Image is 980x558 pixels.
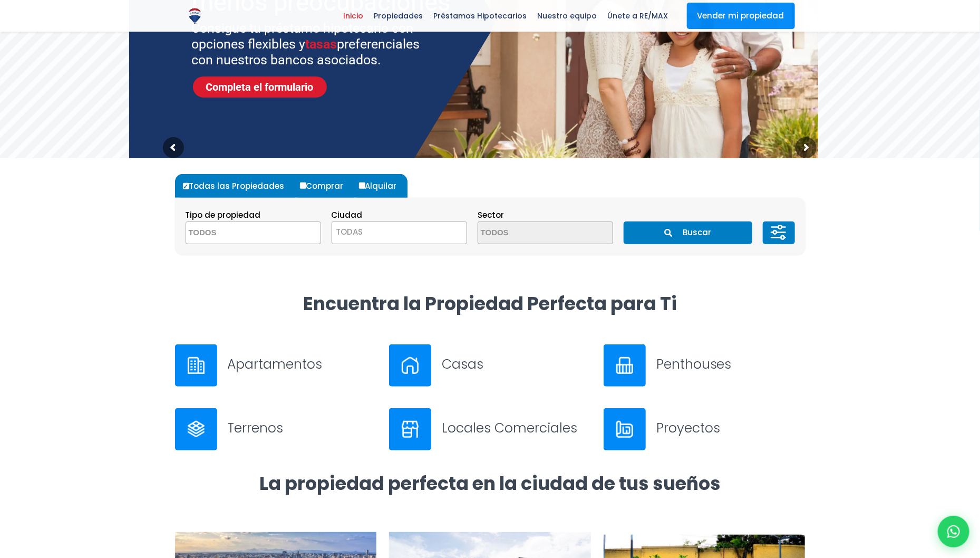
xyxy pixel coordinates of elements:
[175,408,377,450] a: Terrenos
[303,291,677,316] strong: Encuentra la Propiedad Perfecta para Ti
[656,419,806,437] h3: Proyectos
[389,344,591,387] a: Casas
[183,183,189,189] input: Todas las Propiedades
[656,355,806,373] h3: Penthouses
[532,8,603,24] span: Nuestro equipo
[300,182,306,189] input: Comprar
[604,408,806,450] a: Proyectos
[478,222,580,245] textarea: Search
[332,225,467,239] span: TODAS
[186,222,288,245] textarea: Search
[175,344,377,387] a: Apartamentos
[478,209,504,220] span: Sector
[336,226,363,237] span: TODAS
[604,344,806,387] a: Penthouses
[186,7,204,25] img: Logo de REMAX
[338,8,369,24] span: Inicio
[389,408,591,450] a: Locales Comerciales
[442,355,591,373] h3: Casas
[356,174,407,198] label: Alquilar
[297,174,354,198] label: Comprar
[687,3,795,29] a: Vender mi propiedad
[259,470,721,496] strong: La propiedad perfecta en la ciudad de tus sueños
[180,174,295,198] label: Todas las Propiedades
[186,209,261,220] span: Tipo de propiedad
[332,209,363,220] span: Ciudad
[442,419,591,437] h3: Locales Comerciales
[369,8,429,24] span: Propiedades
[228,355,377,373] h3: Apartamentos
[332,222,467,244] span: TODAS
[306,36,337,52] span: tasas
[429,8,532,24] span: Préstamos Hipotecarios
[228,419,377,437] h3: Terrenos
[359,182,365,189] input: Alquilar
[603,8,674,24] span: Únete a RE/MAX
[192,21,434,68] sr7-txt: Consigue tu préstamo hipotecario con opciones flexibles y preferenciales con nuestros bancos asoc...
[193,76,327,98] a: Completa el formulario
[624,222,752,244] button: Buscar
